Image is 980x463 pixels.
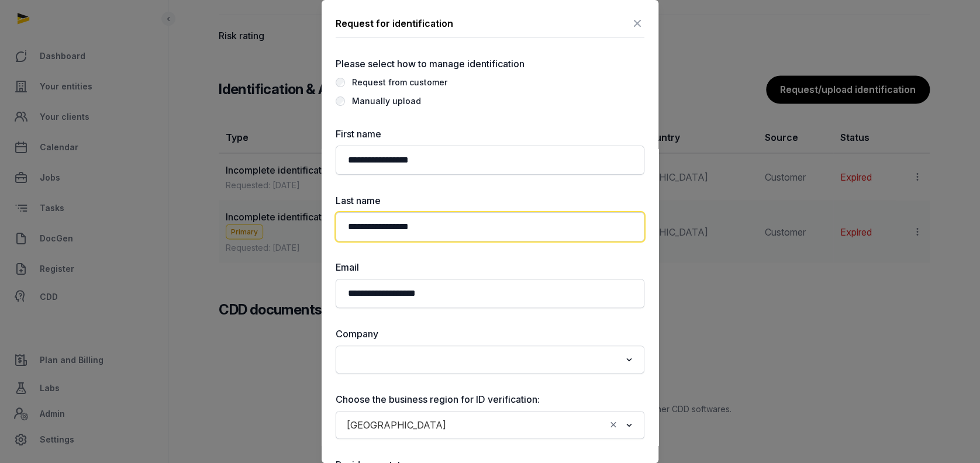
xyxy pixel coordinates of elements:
[336,96,345,106] input: Manually upload
[352,94,421,108] div: Manually upload
[341,414,639,436] div: Search for option
[336,127,644,141] label: First name
[341,349,639,370] div: Search for option
[344,417,449,433] span: [GEOGRAPHIC_DATA]
[336,78,345,87] input: Request from customer
[336,194,644,208] label: Last name
[608,417,619,433] button: Clear Selected
[336,260,644,274] label: Email
[352,75,447,89] div: Request from customer
[336,16,453,30] div: Request for identification
[451,417,605,433] input: Search for option
[336,327,644,341] label: Company
[336,57,644,71] label: Please select how to manage identification
[336,392,644,406] label: Choose the business region for ID verification:
[343,351,620,368] input: Search for option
